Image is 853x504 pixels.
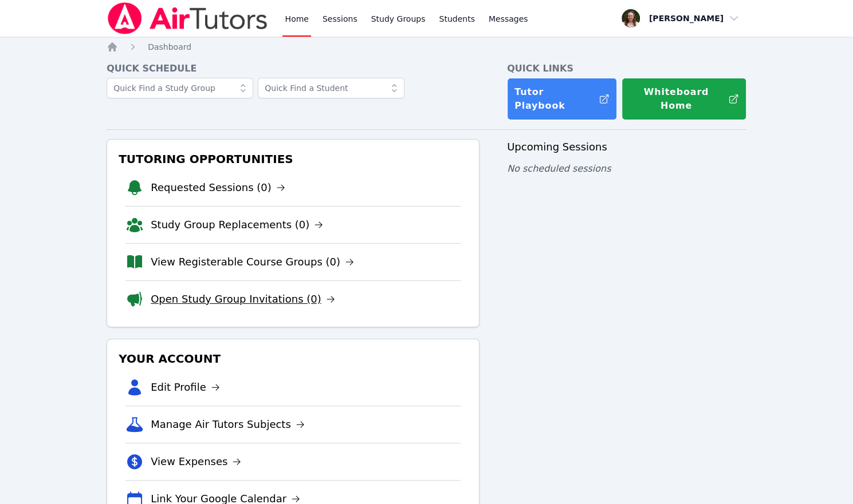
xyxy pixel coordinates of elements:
h3: Upcoming Sessions [507,139,746,155]
img: Air Tutors [107,2,269,34]
input: Quick Find a Study Group [107,78,253,98]
a: Tutor Playbook [507,78,617,120]
h3: Tutoring Opportunities [116,149,470,169]
span: Dashboard [148,42,191,51]
a: View Registerable Course Groups (0) [151,254,354,270]
nav: Breadcrumb [107,41,746,53]
button: Whiteboard Home [622,78,746,120]
h3: Your Account [116,348,470,369]
a: View Expenses [151,454,241,470]
span: No scheduled sessions [507,163,611,174]
a: Open Study Group Invitations (0) [151,291,335,307]
input: Quick Find a Student [258,78,404,98]
a: Study Group Replacements (0) [151,217,323,233]
h4: Quick Schedule [107,62,479,76]
a: Manage Air Tutors Subjects [151,416,305,432]
a: Edit Profile [151,379,220,395]
a: Requested Sessions (0) [151,180,285,196]
h4: Quick Links [507,62,746,76]
span: Messages [489,13,528,25]
a: Dashboard [148,41,191,53]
